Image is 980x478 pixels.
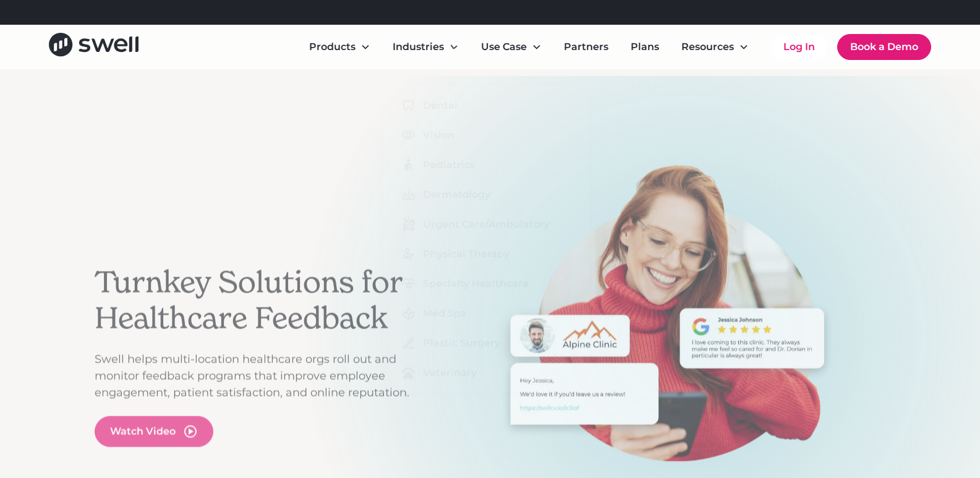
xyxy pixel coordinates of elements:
[393,185,579,205] a: Dermatology
[423,336,500,351] div: Plastic Surgery
[110,424,176,438] div: Watch Video
[423,365,477,380] div: Veterinary
[393,215,579,234] a: Urgent Care/Ambulatory
[423,187,490,202] div: Dermatology
[383,86,589,393] nav: Industries
[393,40,444,54] div: Industries
[383,35,469,59] div: Industries
[393,244,579,264] a: Physical Therapy
[481,40,527,54] div: Use Case
[621,35,669,59] a: Plans
[423,247,509,262] div: Physical Therapy
[393,274,579,294] a: Specialty Healthcare
[309,40,356,54] div: Products
[681,40,734,54] div: Resources
[771,35,827,59] a: Log In
[95,265,428,336] h2: Turnkey Solutions for Healthcare Feedback
[471,35,552,59] div: Use Case
[837,34,931,60] a: Book a Demo
[95,416,213,446] a: open lightbox
[423,306,467,321] div: Med Spa
[423,217,550,232] div: Urgent Care/Ambulatory
[554,35,618,59] a: Partners
[49,33,138,61] a: home
[393,155,579,175] a: Pediatrics
[393,363,579,383] a: Veterinary
[393,333,579,353] a: Plastic Surgery
[393,304,579,323] a: Med Spa
[393,126,579,145] a: Vision
[423,98,458,113] div: Dental
[423,128,454,143] div: Vision
[95,351,428,401] p: Swell helps multi-location healthcare orgs roll out and monitor feedback programs that improve em...
[393,96,579,116] a: Dental
[299,35,380,59] div: Products
[423,158,475,173] div: Pediatrics
[671,35,759,59] div: Resources
[423,276,529,291] div: Specialty Healthcare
